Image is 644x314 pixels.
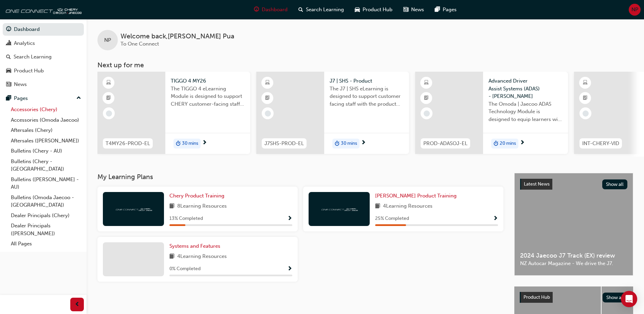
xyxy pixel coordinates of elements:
a: Aftersales ([PERSON_NAME]) [8,136,84,146]
span: Welcome back , [PERSON_NAME] Pua [121,33,234,40]
span: Systems and Features [169,243,220,249]
span: Product Hub [523,294,550,300]
span: The TIGGO 4 eLearning Module is designed to support CHERY customer-facing staff with the product ... [171,85,245,108]
span: 20 mins [500,140,516,147]
span: T4MY26-PROD-EL [106,140,150,147]
a: news-iconNews [398,3,429,17]
span: learningResourceType_ELEARNING-icon [106,78,111,87]
a: Bulletins (Chery - [GEOGRAPHIC_DATA]) [8,156,84,174]
span: prev-icon [75,300,80,309]
button: Show Progress [493,214,498,223]
span: learningRecordVerb_NONE-icon [583,110,589,117]
a: PROD-ADASOJ-ELAdvanced Driver Assist Systems (ADAS) - [PERSON_NAME]The Omoda | Jaecoo ADAS Techno... [415,72,568,154]
span: booktick-icon [583,94,588,103]
div: News [14,81,27,88]
span: pages-icon [435,5,440,14]
span: Latest News [524,181,550,187]
a: Aftersales (Chery) [8,125,84,136]
span: guage-icon [254,5,259,14]
a: Bulletins (Omoda Jaecoo - [GEOGRAPHIC_DATA]) [8,192,84,210]
span: Show Progress [287,266,292,272]
a: pages-iconPages [429,3,462,17]
span: learningResourceType_ELEARNING-icon [265,78,270,87]
button: NP [629,4,641,16]
span: 30 mins [341,140,357,147]
span: PROD-ADASOJ-EL [423,140,467,147]
span: car-icon [6,68,11,74]
span: search-icon [298,5,303,14]
span: Show Progress [493,216,498,222]
span: NP [631,6,638,14]
span: guage-icon [6,27,11,33]
span: learningRecordVerb_NONE-icon [265,110,271,117]
span: The J7 | SHS eLearning is designed to support customer facing staff with the product and sales in... [330,85,404,108]
div: Pages [14,94,28,102]
img: oneconnect [115,206,152,212]
span: 2024 Jaecoo J7 Track (EX) review [520,252,627,260]
span: news-icon [403,5,408,14]
img: oneconnect [320,206,358,212]
span: Chery Product Training [169,193,224,199]
a: All Pages [8,239,84,249]
a: Accessories (Chery) [8,104,84,115]
span: Pages [443,6,457,14]
span: Product Hub [363,6,392,14]
a: Dealer Principals ([PERSON_NAME]) [8,221,84,239]
a: Accessories (Omoda Jaecoo) [8,115,84,125]
span: J7SHS-PROD-EL [264,140,304,147]
span: chart-icon [6,40,11,47]
a: Bulletins ([PERSON_NAME] - AU) [8,174,84,192]
a: search-iconSearch Learning [293,3,349,17]
h3: My Learning Plans [97,173,503,181]
span: The Omoda | Jaecoo ADAS Technology Module is designed to equip learners with essential knowledge ... [489,100,563,123]
a: Systems and Features [169,242,223,250]
span: Advanced Driver Assist Systems (ADAS) - [PERSON_NAME] [489,77,563,100]
span: duration-icon [176,139,181,148]
button: Show all [602,179,628,189]
div: Open Intercom Messenger [621,291,637,307]
span: 13 % Completed [169,215,203,223]
span: To One Connect [121,41,159,47]
span: booktick-icon [424,94,429,103]
button: Show Progress [287,265,292,273]
button: Show Progress [287,214,292,223]
a: Dashboard [3,23,84,36]
a: Search Learning [3,51,84,63]
img: oneconnect [3,3,81,16]
a: car-iconProduct Hub [349,3,398,17]
a: Product Hub [3,65,84,77]
a: [PERSON_NAME] Product Training [375,192,459,200]
span: J7 | SHS - Product [330,77,404,85]
span: book-icon [169,202,174,211]
a: Latest NewsShow all [520,179,627,190]
span: News [411,6,424,14]
button: DashboardAnalyticsSearch LearningProduct HubNews [3,22,84,92]
span: booktick-icon [265,94,270,103]
span: INT-CHERY-VID [582,140,619,147]
span: TIGGO 4 MY26 [171,77,245,85]
h3: Next up for me [87,61,644,69]
a: Bulletins (Chery - AU) [8,146,84,156]
span: [PERSON_NAME] Product Training [375,193,457,199]
button: Pages [3,92,84,105]
a: Chery Product Training [169,192,227,200]
span: book-icon [169,252,174,261]
span: duration-icon [335,139,339,148]
div: Analytics [14,39,35,47]
a: guage-iconDashboard [249,3,293,17]
span: NZ Autocar Magazine - We drive the J7. [520,260,627,267]
span: Search Learning [306,6,344,14]
span: up-icon [76,94,81,103]
span: search-icon [6,54,11,60]
a: Latest NewsShow all2024 Jaecoo J7 Track (EX) reviewNZ Autocar Magazine - We drive the J7. [514,173,633,276]
span: learningRecordVerb_NONE-icon [424,110,430,117]
span: pages-icon [6,95,11,102]
span: Show Progress [287,216,292,222]
span: next-icon [520,140,525,146]
span: 25 % Completed [375,215,409,223]
span: NP [104,36,111,44]
span: next-icon [202,140,207,146]
button: Show all [603,293,628,302]
span: duration-icon [494,139,498,148]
